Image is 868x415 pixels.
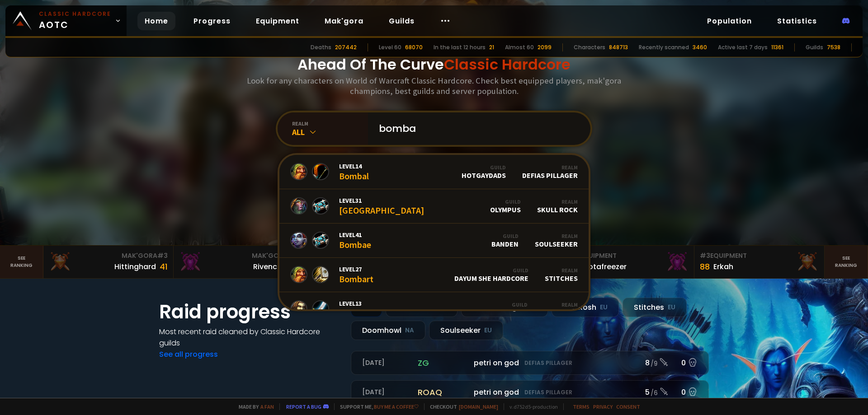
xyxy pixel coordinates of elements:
div: Defias Pillager [522,164,578,180]
div: Bombal [339,162,369,182]
div: Recently scanned [639,43,689,51]
span: Made by [233,403,274,410]
div: Banden [491,233,519,248]
div: Hittinghard [114,261,156,272]
div: 21 [489,43,494,51]
div: Mak'Gora [179,251,298,261]
span: v. d752d5 - production [504,403,558,410]
span: Level 31 [339,196,424,205]
div: Characters [574,43,605,51]
span: # 3 [157,251,168,260]
span: Checkout [424,403,498,410]
div: In the last 12 hours [434,43,486,51]
div: Realm [544,301,578,308]
div: Erkah [713,261,733,272]
a: Home [137,12,175,30]
div: Realm [545,267,578,274]
a: [DOMAIN_NAME] [459,403,498,410]
div: Guild [485,301,528,308]
div: 848713 [609,43,628,51]
a: Classic HardcoreAOTC [5,5,127,36]
div: Guild [490,198,521,205]
h1: Ahead Of The Curve [297,54,571,75]
div: Olympus [490,198,521,214]
div: Almost 60 [505,43,534,51]
div: Notafreezer [583,261,627,272]
div: Realm [535,233,578,239]
div: All [292,127,368,137]
div: Guild [454,267,528,274]
span: Level 13 [339,299,375,308]
span: Classic Hardcore [444,54,571,75]
div: Bombae [339,231,371,250]
div: Mak'Gora [49,251,168,261]
div: 2099 [538,43,552,51]
a: Seeranking [825,246,868,278]
div: Soulseeker [429,321,503,340]
div: Guild [491,233,519,239]
a: #3Equipment88Erkah [694,246,825,278]
div: 207442 [335,43,357,51]
a: [DATE]roaqpetri on godDefias Pillager5 /60 [351,380,709,404]
small: EU [668,303,675,312]
div: 11361 [771,43,783,51]
a: Equipment [249,12,307,30]
div: Nek'Rosh [552,298,619,317]
a: Guilds [382,12,422,30]
h4: Most recent raid cleaned by Classic Hardcore guilds [159,326,340,349]
a: Progress [186,12,238,30]
div: 41 [160,261,168,273]
div: Bombart [339,265,373,284]
div: Stitches [623,298,687,317]
div: Skull Rock [537,198,578,214]
div: Equipment [700,251,819,261]
div: realm [292,120,368,127]
a: Level41BombaeGuildBandenRealmSoulseeker [279,224,589,258]
div: Active last 7 days [718,43,768,51]
small: EU [600,303,608,312]
a: Level13BombarnGuildNibelungenRealmNek'Rosh [279,292,589,326]
small: Classic Hardcore [39,10,111,18]
a: Population [700,12,759,30]
div: Guilds [806,43,823,51]
div: 7538 [827,43,840,51]
a: a fan [260,403,274,410]
small: EU [484,326,492,335]
a: Statistics [770,12,824,30]
div: Nibelungen [485,301,528,317]
div: Realm [522,164,578,171]
a: Buy me a coffee [374,403,419,410]
div: 3460 [693,43,707,51]
div: Stitches [545,267,578,283]
div: Soulseeker [535,233,578,248]
div: Guild [462,164,506,171]
div: Rivench [253,261,282,272]
a: Mak'Gora#3Hittinghard41 [43,246,174,278]
span: # 3 [700,251,710,260]
div: HotGayDads [462,164,506,180]
div: Nek'Rosh [544,301,578,317]
div: [GEOGRAPHIC_DATA] [339,196,424,216]
div: 88 [700,261,710,273]
span: Level 14 [339,162,369,170]
a: Mak'gora [317,12,371,30]
a: Privacy [593,403,613,410]
span: Level 41 [339,231,371,239]
a: Mak'Gora#2Rivench100 [174,246,304,278]
a: #2Equipment88Notafreezer [564,246,694,278]
input: Search a character... [373,112,580,145]
span: Support me, [334,403,419,410]
a: See all progress [159,349,218,359]
span: AOTC [39,10,111,32]
div: Dayum She Hardcore [454,267,528,283]
span: Level 27 [339,265,373,273]
div: Doomhowl [351,321,425,340]
div: Deaths [311,43,331,51]
a: [DATE]zgpetri on godDefias Pillager8 /90 [351,351,709,375]
a: Level31[GEOGRAPHIC_DATA]GuildOlympusRealmSkull Rock [279,189,589,224]
div: 68070 [405,43,423,51]
div: Bombarn [339,299,375,319]
a: Level27BombartGuildDayum She HardcoreRealmStitches [279,258,589,292]
h1: Raid progress [159,298,340,326]
div: Realm [537,198,578,205]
